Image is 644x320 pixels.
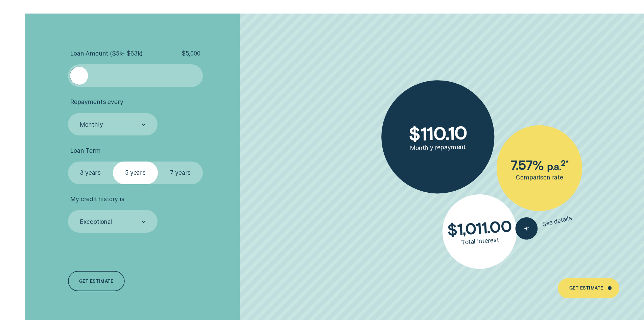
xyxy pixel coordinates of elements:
label: 5 years [113,162,158,184]
span: Loan Term [70,147,100,154]
span: Repayments every [70,98,123,106]
label: 3 years [68,162,113,184]
span: My credit history is [70,195,124,203]
span: $ 5,000 [182,50,200,57]
label: 7 years [158,162,203,184]
span: Loan Amount ( $5k - $63k ) [70,50,143,57]
button: See details [513,207,574,242]
a: Get Estimate [558,278,619,298]
div: Monthly [80,121,103,128]
a: Get estimate [68,271,125,291]
span: See details [542,214,573,229]
div: Exceptional [80,218,113,226]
